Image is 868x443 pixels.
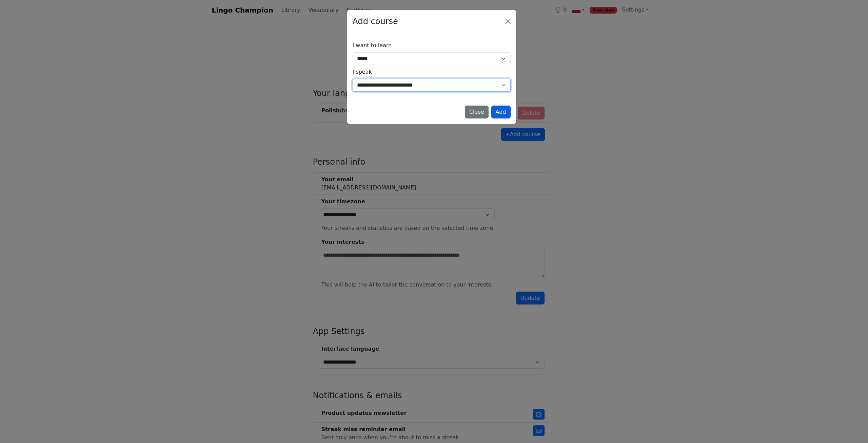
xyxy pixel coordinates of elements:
[353,68,372,76] label: I speak
[491,106,511,118] button: Add
[502,16,513,27] button: Close
[465,106,489,118] button: Close
[353,41,392,50] label: I want to learn
[353,15,398,27] span: Add course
